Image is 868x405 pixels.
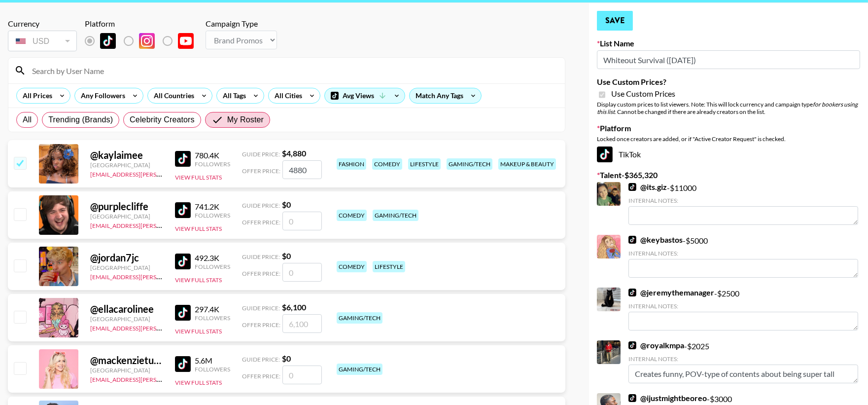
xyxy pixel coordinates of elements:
input: 4,880 [282,160,322,179]
button: View Full Stats [175,276,222,284]
div: comedy [372,158,402,170]
span: My Roster [227,114,264,126]
button: View Full Stats [175,225,222,232]
div: - $ 5000 [628,235,858,278]
strong: $ 0 [282,200,291,209]
input: Search by User Name [26,63,559,78]
div: Campaign Type [206,19,277,29]
div: Locked once creators are added, or if "Active Creator Request" is checked. [597,135,860,143]
a: [EMAIL_ADDRESS][PERSON_NAME][DOMAIN_NAME] [90,323,236,332]
div: 297.4K [195,304,230,314]
div: All Tags [217,88,248,103]
span: Offer Price: [242,321,280,329]
div: Followers [195,212,230,219]
img: TikTok [597,147,613,162]
div: lifestyle [373,261,405,272]
a: [EMAIL_ADDRESS][PERSON_NAME][DOMAIN_NAME] [90,271,236,281]
div: [GEOGRAPHIC_DATA] [90,264,163,271]
img: TikTok [628,341,636,349]
a: @royalkmpa [628,340,684,350]
div: Followers [195,314,230,322]
div: [GEOGRAPHIC_DATA] [90,161,163,169]
span: Offer Price: [242,372,280,380]
label: Talent - $ 365,320 [597,170,860,180]
div: - $ 2500 [628,288,858,331]
strong: $ 0 [282,251,291,260]
div: @ ellacarolinee [90,303,163,315]
img: TikTok [628,394,636,402]
div: Display custom prices to list viewers. Note: This will lock currency and campaign type . Cannot b... [597,101,860,115]
span: Guide Price: [242,304,280,312]
div: USD [10,33,75,50]
img: TikTok [628,183,636,191]
img: TikTok [175,356,191,372]
div: - $ 2025 [628,340,858,383]
div: 492.3K [195,253,230,263]
div: fashion [337,158,366,170]
span: Guide Price: [242,150,280,158]
div: @ jordan7jc [90,252,163,264]
span: Use Custom Prices [611,89,675,99]
em: for bookers using this list [597,101,858,115]
div: @ purplecliffe [90,200,163,213]
span: Guide Price: [242,253,280,260]
span: Offer Price: [242,167,280,175]
button: View Full Stats [175,379,222,386]
img: TikTok [175,254,191,269]
div: @ mackenzieturner0 [90,354,163,367]
span: Guide Price: [242,202,280,209]
div: [GEOGRAPHIC_DATA] [90,213,163,220]
div: Any Followers [75,88,127,103]
div: Internal Notes: [628,250,858,257]
div: 741.2K [195,202,230,212]
div: [GEOGRAPHIC_DATA] [90,315,163,323]
label: Platform [597,123,860,133]
div: Currency [8,19,77,29]
div: @ kaylaimee [90,149,163,161]
div: makeup & beauty [498,158,556,170]
div: Followers [195,263,230,270]
a: @its.giz [628,182,667,192]
button: View Full Stats [175,174,222,181]
span: Offer Price: [242,219,280,226]
span: Trending (Brands) [48,114,113,126]
span: All [23,114,32,126]
label: Use Custom Prices? [597,77,860,87]
div: comedy [337,210,367,221]
div: - $ 11000 [628,182,858,225]
textarea: Creates funny, POV-type of contents about being super tall [628,365,858,383]
strong: $ 0 [282,354,291,363]
div: gaming/tech [447,158,492,170]
img: Instagram [139,33,155,49]
button: View Full Stats [175,328,222,335]
div: List locked to TikTok. [85,31,202,51]
a: @keybastos [628,235,683,245]
div: [GEOGRAPHIC_DATA] [90,367,163,374]
a: [EMAIL_ADDRESS][PERSON_NAME][DOMAIN_NAME] [90,220,236,229]
div: Internal Notes: [628,302,858,310]
div: comedy [337,261,367,272]
img: TikTok [175,151,191,167]
div: Followers [195,366,230,373]
input: 0 [282,366,322,384]
label: List Name [597,38,860,48]
img: TikTok [175,202,191,218]
div: All Cities [269,88,304,103]
div: Currency is locked to USD [8,29,77,53]
a: @jeremythemanager [628,288,714,297]
div: Platform [85,19,202,29]
div: 780.4K [195,150,230,160]
div: TikTok [597,147,860,162]
img: TikTok [628,289,636,296]
div: gaming/tech [373,210,418,221]
div: Internal Notes: [628,355,858,363]
div: gaming/tech [337,364,382,375]
input: 6,100 [282,314,322,333]
div: 5.6M [195,356,230,366]
img: TikTok [100,33,116,49]
a: [EMAIL_ADDRESS][PERSON_NAME][DOMAIN_NAME] [90,374,236,383]
div: Avg Views [325,88,405,103]
button: Save [597,11,633,31]
span: Guide Price: [242,356,280,363]
div: All Countries [148,88,196,103]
